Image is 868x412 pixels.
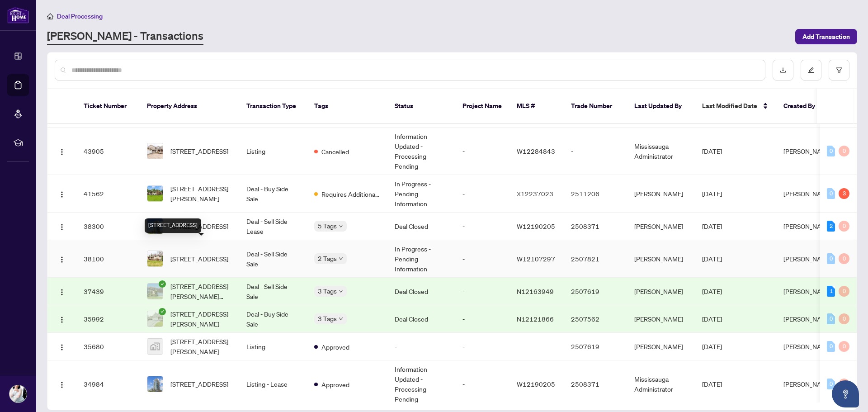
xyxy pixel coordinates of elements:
div: 0 [839,146,849,156]
span: Last Modified Date [702,101,757,111]
span: [STREET_ADDRESS] [170,146,228,156]
td: [PERSON_NAME] [627,213,695,240]
span: filter [836,67,842,73]
span: [STREET_ADDRESS] [170,254,228,264]
td: Listing - Lease [239,360,307,408]
span: [DATE] [702,342,722,350]
td: Deal Closed [387,278,455,305]
span: [DATE] [702,380,722,388]
th: Tags [307,89,387,124]
td: Deal - Sell Side Lease [239,213,307,240]
img: Logo [58,289,66,296]
td: - [455,333,509,360]
th: Ticket Number [76,89,140,124]
span: [PERSON_NAME] [783,255,832,263]
button: edit [801,60,821,81]
th: Project Name [455,89,509,124]
td: - [455,175,509,213]
td: [PERSON_NAME] [627,278,695,305]
td: Mississauga Administrator [627,360,695,408]
span: [STREET_ADDRESS][PERSON_NAME] [170,184,232,204]
td: 2507619 [564,278,627,305]
td: Deal - Sell Side Sale [239,240,307,278]
td: 2507562 [564,305,627,333]
span: download [780,67,786,73]
span: W12107297 [517,255,555,263]
div: 0 [839,286,849,297]
button: Logo [55,284,69,298]
div: 2 [827,221,835,232]
span: X12237023 [517,189,553,198]
button: Logo [55,144,69,158]
td: - [455,305,509,333]
td: 2507821 [564,240,627,278]
td: 35992 [76,305,140,333]
td: Deal Closed [387,305,455,333]
img: logo [7,7,29,24]
th: Property Address [140,89,239,124]
span: 5 Tags [318,221,337,231]
span: [PERSON_NAME] [783,222,832,230]
td: Listing [239,333,307,360]
div: 0 [839,379,849,389]
td: 34984 [76,360,140,408]
td: - [564,128,627,175]
span: [DATE] [702,147,722,155]
div: 0 [827,188,835,199]
img: thumbnail-img [147,339,163,354]
td: 35680 [76,333,140,360]
span: [DATE] [702,189,722,198]
td: 38100 [76,240,140,278]
div: 0 [827,341,835,352]
button: Logo [55,219,69,233]
td: In Progress - Pending Information [387,175,455,213]
img: thumbnail-img [147,186,163,201]
th: MLS # [509,89,564,124]
button: Logo [55,186,69,201]
th: Transaction Type [239,89,307,124]
span: W12190205 [517,222,555,230]
img: Logo [58,316,66,323]
div: 3 [839,188,849,199]
span: [STREET_ADDRESS][PERSON_NAME][PERSON_NAME] [170,281,232,301]
span: check-circle [159,308,166,315]
div: 0 [839,313,849,324]
button: Open asap [832,380,859,407]
td: Deal Closed [387,213,455,240]
button: filter [829,60,849,81]
img: Logo [58,223,66,231]
span: N12121866 [517,315,554,323]
td: Deal - Buy Side Sale [239,175,307,213]
span: down [339,224,343,228]
div: 0 [839,253,849,264]
img: Logo [58,344,66,351]
img: thumbnail-img [147,284,163,299]
span: Approved [321,342,349,352]
span: [PERSON_NAME] [783,342,832,350]
img: Profile Icon [9,385,27,403]
img: Logo [58,191,66,198]
td: 2508371 [564,360,627,408]
td: In Progress - Pending Information [387,240,455,278]
td: Deal - Buy Side Sale [239,305,307,333]
img: thumbnail-img [147,311,163,327]
button: download [773,60,793,81]
td: - [387,333,455,360]
span: down [339,289,343,294]
div: 0 [839,221,849,232]
span: [DATE] [702,315,722,323]
td: Information Updated - Processing Pending [387,128,455,175]
span: 3 Tags [318,286,337,296]
td: Information Updated - Processing Pending [387,360,455,408]
img: Logo [58,148,66,156]
img: thumbnail-img [147,376,163,392]
img: thumbnail-img [147,251,163,266]
td: 2508371 [564,213,627,240]
span: Deal Processing [57,12,103,20]
td: [PERSON_NAME] [627,305,695,333]
span: down [339,317,343,321]
span: edit [808,67,814,73]
td: 2511206 [564,175,627,213]
span: [PERSON_NAME] [783,380,832,388]
span: 3 Tags [318,313,337,324]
